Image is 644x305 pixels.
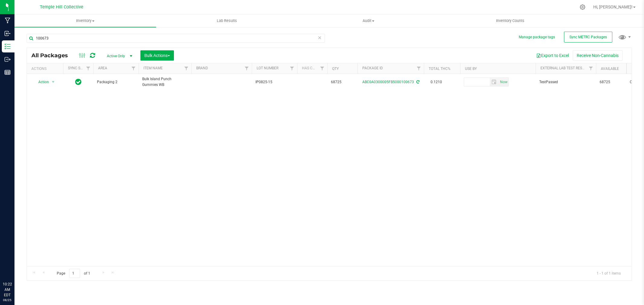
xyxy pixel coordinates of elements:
span: Temple Hill Collective [40,5,83,10]
input: Search Package ID, Item Name, SKU, Lot or Part Number... [27,34,325,43]
inline-svg: Outbound [5,56,11,62]
span: Inventory [14,18,156,24]
span: Sync METRC Packages [569,35,607,39]
a: Brand [196,66,208,70]
span: Sync from Compliance System [415,80,419,84]
span: Hi, [PERSON_NAME]! [593,5,633,9]
a: Item Name [143,66,163,70]
span: 1 - 1 of 1 items [592,269,626,278]
a: Filter [129,63,139,74]
a: Filter [242,63,252,74]
button: Bulk Actions [140,50,174,61]
span: Set Current date [498,78,509,86]
a: Lot Number [257,66,278,70]
iframe: Resource center unread badge [18,256,25,263]
span: Bulk Actions [144,53,170,58]
span: Bulk Island Punch Gummies WB [142,76,188,88]
a: Filter [181,63,191,74]
a: Inventory [14,14,156,27]
span: 0.1210 [428,78,445,86]
div: Actions [31,67,61,71]
inline-svg: Reports [5,69,11,75]
span: Clear [318,34,322,42]
span: 68725 [331,79,354,85]
span: IP0825-15 [255,79,293,85]
a: Area [98,66,107,70]
span: Lab Results [209,18,245,24]
div: Manage settings [579,4,586,10]
inline-svg: Manufacturing [5,17,11,24]
button: Receive Non-Cannabis [573,50,623,61]
a: Qty [332,67,339,71]
button: Sync METRC Packages [564,32,612,42]
input: 1 [69,269,80,278]
span: Packaging 2 [97,79,135,85]
span: Action [33,78,49,86]
iframe: Resource center [6,257,24,275]
th: Has COA [297,63,327,74]
a: Available [601,67,619,71]
a: Filter [414,63,424,74]
a: Audit [298,14,439,27]
span: Audit [298,18,439,24]
a: Use By [465,67,477,71]
button: Manage package tags [519,35,555,40]
span: In Sync [75,78,82,86]
a: Lab Results [156,14,298,27]
inline-svg: Inventory [5,43,11,49]
a: Filter [287,63,297,74]
a: Package ID [362,66,383,70]
p: 08/25 [3,298,12,302]
p: 10:22 AM EDT [3,281,12,298]
span: select [50,78,57,86]
a: Filter [586,63,596,74]
span: Inventory Counts [488,18,533,24]
a: External Lab Test Result [540,66,588,70]
span: TestPassed [539,79,592,85]
button: Export to Excel [532,50,573,61]
span: 68725 [600,79,623,85]
a: Inventory Counts [439,14,581,27]
span: Page of 1 [52,269,95,278]
a: Sync Status [68,66,91,70]
inline-svg: Inbound [5,30,11,36]
a: ABC0A0300005FB5000100673 [362,80,414,84]
span: All Packages [31,52,74,59]
a: Filter [83,63,93,74]
span: select [498,78,508,86]
span: select [490,78,498,86]
a: Total THC% [429,67,450,71]
a: Filter [317,63,327,74]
